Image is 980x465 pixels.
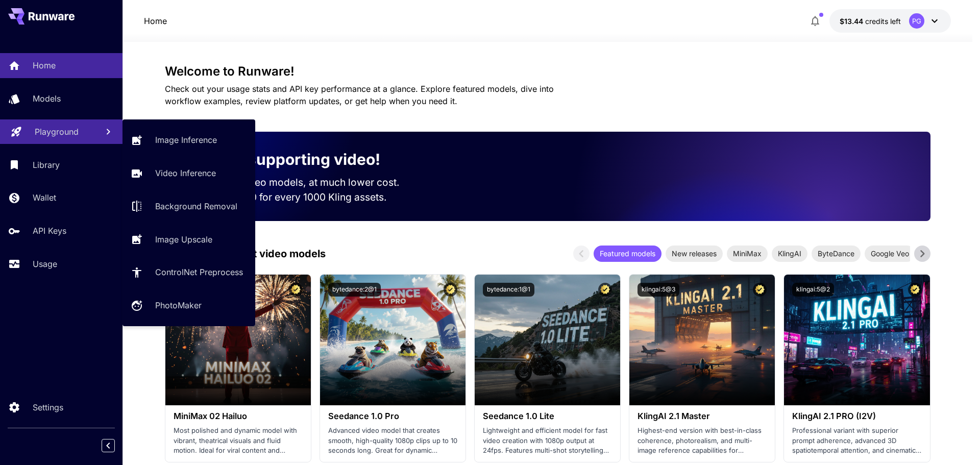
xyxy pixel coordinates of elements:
div: Collapse sidebar [109,436,122,455]
p: Library [33,159,60,171]
button: bytedance:1@1 [483,283,534,297]
h3: Welcome to Runware! [165,64,930,79]
a: Video Inference [122,161,255,186]
a: Image Upscale [122,227,255,252]
button: Certified Model – Vetted for best performance and includes a commercial license. [598,283,612,297]
h3: Seedance 1.0 Pro [328,411,457,421]
p: Usage [33,258,57,270]
p: Save up to $500 for every 1000 Kling assets. [181,190,419,205]
span: New releases [666,248,723,259]
img: alt [784,275,929,405]
p: PhotoMaker [155,299,202,311]
span: KlingAI [772,248,807,259]
p: Settings [33,401,63,413]
p: Playground [35,126,79,138]
img: alt [475,275,620,405]
p: Models [33,92,61,105]
a: Image Inference [122,128,255,153]
img: alt [629,275,775,405]
h3: KlingAI 2.1 Master [638,411,767,421]
div: PG [909,13,924,29]
button: klingai:5@3 [638,283,679,297]
p: Now supporting video! [210,148,380,171]
button: $13.43976 [829,9,951,33]
span: $13.44 [840,17,865,26]
p: Home [33,59,56,71]
button: Certified Model – Vetted for best performance and includes a commercial license. [908,283,922,297]
a: ControlNet Preprocess [122,260,255,285]
img: alt [320,275,465,405]
h3: KlingAI 2.1 PRO (I2V) [792,411,921,421]
div: $13.43976 [840,16,901,27]
h3: MiniMax 02 Hailuo [174,411,303,421]
span: credits left [865,17,901,26]
p: Home [144,15,167,27]
button: bytedance:2@1 [328,283,381,297]
p: Highest-end version with best-in-class coherence, photorealism, and multi-image reference capabil... [638,426,767,456]
span: ByteDance [812,248,861,259]
button: klingai:5@2 [792,283,834,297]
button: Collapse sidebar [102,439,115,452]
p: Advanced video model that creates smooth, high-quality 1080p clips up to 10 seconds long. Great f... [328,426,457,456]
button: Certified Model – Vetted for best performance and includes a commercial license. [444,283,457,297]
p: Image Upscale [155,233,212,246]
p: ControlNet Preprocess [155,266,243,278]
span: MiniMax [727,248,768,259]
p: Lightweight and efficient model for fast video creation with 1080p output at 24fps. Features mult... [483,426,612,456]
button: Certified Model – Vetted for best performance and includes a commercial license. [289,283,303,297]
p: Professional variant with superior prompt adherence, advanced 3D spatiotemporal attention, and ci... [792,426,921,456]
h3: Seedance 1.0 Lite [483,411,612,421]
p: API Keys [33,225,66,237]
p: Video Inference [155,167,216,179]
span: Google Veo [865,248,915,259]
nav: breadcrumb [144,15,167,27]
p: Wallet [33,191,56,204]
a: Background Removal [122,194,255,219]
span: Check out your usage stats and API key performance at a glance. Explore featured models, dive int... [165,84,554,106]
p: Background Removal [155,200,237,212]
button: Certified Model – Vetted for best performance and includes a commercial license. [753,283,767,297]
p: Run the best video models, at much lower cost. [181,175,419,190]
p: Most polished and dynamic model with vibrant, theatrical visuals and fluid motion. Ideal for vira... [174,426,303,456]
span: Featured models [594,248,661,259]
img: alt [165,275,311,405]
p: Image Inference [155,134,217,146]
a: PhotoMaker [122,293,255,318]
